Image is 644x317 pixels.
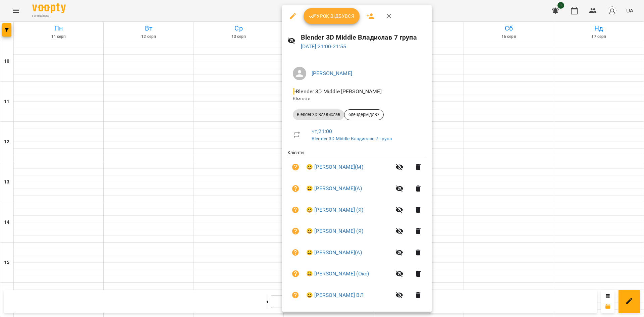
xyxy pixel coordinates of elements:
[306,206,363,214] a: 😀 [PERSON_NAME] (Я)
[287,202,304,218] button: Візит ще не сплачено. Додати оплату?
[293,88,383,95] span: - Blender 3D Middle [PERSON_NAME]
[306,249,362,257] a: 😀 [PERSON_NAME](А)
[287,223,304,239] button: Візит ще не сплачено. Додати оплату?
[312,70,352,76] a: [PERSON_NAME]
[306,163,363,171] a: 😀 [PERSON_NAME](М)
[287,180,304,197] button: Візит ще не сплачено. Додати оплату?
[287,287,304,303] button: Візит ще не сплачено. Додати оплату?
[306,184,362,193] a: 😀 [PERSON_NAME](А)
[287,266,304,282] button: Візит ще не сплачено. Додати оплату?
[312,128,332,135] a: чт , 21:00
[306,270,369,278] a: 😀 [PERSON_NAME] (Окс)
[304,8,360,24] button: Урок відбувся
[287,245,304,261] button: Візит ще не сплачено. Додати оплату?
[301,32,426,43] h6: Blender 3D Middle Владислав 7 група
[301,43,346,50] a: [DATE] 21:00-21:55
[344,109,384,120] div: блендермідлВ7
[306,227,363,235] a: 😀 [PERSON_NAME] (Я)
[306,291,364,299] a: 😀 [PERSON_NAME] ВЛ
[312,136,392,141] a: Blender 3D Middle Владислав 7 група
[293,112,344,118] span: Blender 3D Владислав
[309,12,355,20] span: Урок відбувся
[293,96,421,102] p: Кімната
[344,112,383,118] span: блендермідлВ7
[287,159,304,175] button: Візит ще не сплачено. Додати оплату?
